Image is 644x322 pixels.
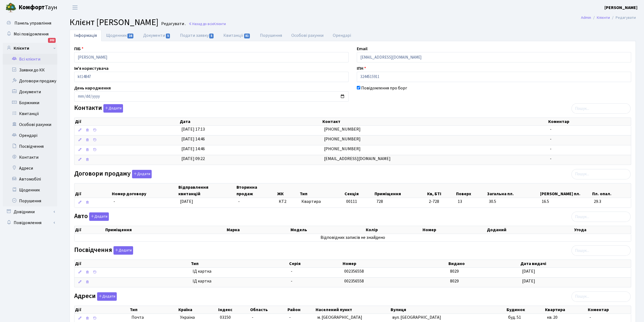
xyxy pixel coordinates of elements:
span: 728 [376,198,383,204]
label: Договори продажу [74,170,152,178]
input: Пошук... [571,103,631,114]
th: Номер [342,260,448,267]
th: Контакт [322,118,548,125]
th: Марка [226,226,290,234]
span: Панель управління [14,20,51,26]
span: 8029 [450,278,459,284]
a: Клієнти [597,15,610,20]
span: [PHONE_NUMBER] [324,136,361,142]
span: 16.5 [542,198,589,205]
span: - [291,278,292,284]
label: Повідомлення про борг [361,85,407,91]
a: Додати [102,103,123,113]
a: Договори продажу [3,76,57,86]
th: Коментар [548,118,631,125]
th: Вторинна продаж [236,183,277,198]
th: Будинок [506,306,545,314]
span: Таун [19,3,57,12]
button: Авто [89,212,109,221]
span: [DATE] 14:46 [181,136,205,142]
b: Комфорт [19,3,45,12]
a: Повідомлення [3,217,57,228]
li: Редагувати [610,15,636,21]
button: Переключити навігацію [68,3,82,12]
th: Видано [448,260,520,267]
th: Серія [289,260,342,267]
a: Клієнти [3,43,57,54]
a: Особові рахунки [3,119,57,130]
th: Район [287,306,315,314]
button: Посвідчення [113,246,133,255]
th: Доданий [486,226,574,234]
small: Редагувати . [160,21,186,26]
span: буд. 51 [508,314,521,320]
th: Угода [574,226,631,234]
span: - [550,156,552,162]
span: [EMAIL_ADDRESS][DOMAIN_NAME] [324,156,391,162]
span: Мої повідомлення [14,31,49,37]
span: 03150 [220,314,231,320]
a: Порушення [3,195,57,206]
label: Email [357,46,367,52]
input: Пошук... [571,169,631,179]
input: Пошук... [571,291,631,302]
a: Заявки до КК [3,65,57,76]
a: Щоденник [3,185,57,195]
span: [PHONE_NUMBER] [324,146,361,152]
a: Порушення [255,30,287,41]
th: Дії [74,260,190,267]
a: Контакти [3,152,57,163]
span: м. [GEOGRAPHIC_DATA] [317,314,362,320]
span: [DATE] 14:46 [181,146,205,152]
span: - [550,126,552,132]
span: КТ2 [279,198,297,205]
th: Тип [190,260,289,267]
button: Адреси [97,292,117,301]
span: 29.3 [594,198,629,205]
th: Дії [74,306,129,314]
th: ЖК [277,183,299,198]
th: Тип [129,306,178,314]
th: Країна [178,306,218,314]
th: Коментар [587,306,631,314]
span: [PHONE_NUMBER] [324,126,361,132]
span: - [550,146,552,152]
a: Орендарі [3,130,57,141]
th: [PERSON_NAME] пл. [540,183,592,198]
span: 5 [166,34,170,38]
td: Відповідних записів не знайдено [74,234,631,241]
a: Інформація [70,30,101,41]
th: Колір [365,226,422,234]
div: 202 [48,38,56,43]
label: ІПН [357,65,366,72]
button: Договори продажу [132,170,152,178]
img: logo.png [5,2,16,13]
button: Контакти [103,104,123,113]
label: Контакти [74,104,123,113]
b: [PERSON_NAME] [604,5,637,11]
span: ІД картка [193,268,286,275]
a: [PERSON_NAME] [604,4,637,11]
th: Дата [179,118,322,125]
span: Україна [180,314,215,321]
span: кв. 20 [547,314,558,320]
th: Пл. опал. [592,183,631,198]
a: Документи [3,86,57,97]
span: 16 [127,34,133,38]
span: Квартира [301,198,342,205]
span: ІД картка [193,278,286,284]
a: Боржники [3,97,57,108]
th: Дата видачі [520,260,631,267]
span: [DATE] [180,198,193,204]
a: Особові рахунки [287,30,328,41]
span: 30.5 [489,198,537,205]
a: Документи [139,30,175,41]
th: Дії [74,118,179,125]
a: Автомобілі [3,174,57,185]
span: - [550,136,552,142]
span: - [113,198,115,204]
nav: breadcrumb [573,12,644,23]
a: Панель управління [3,18,57,29]
span: [DATE] 09:22 [181,156,205,162]
th: Номер договору [111,183,178,198]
